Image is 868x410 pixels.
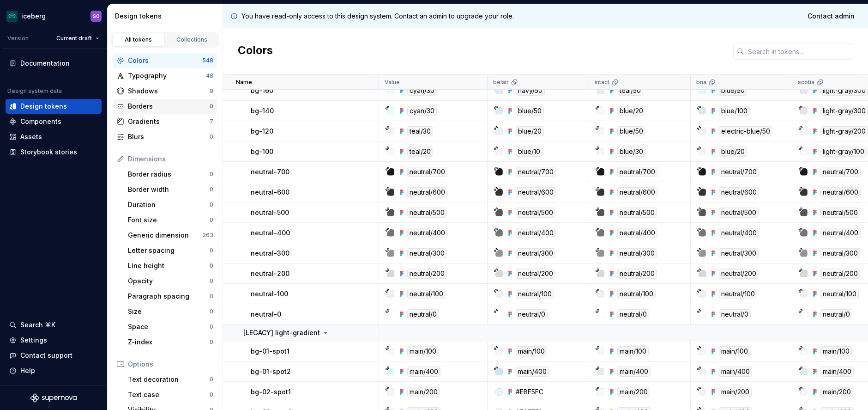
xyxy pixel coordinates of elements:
[719,248,759,258] div: neutral/300
[251,86,273,95] p: bg-160
[516,387,543,397] div: #EBF5FC
[407,106,437,116] div: cyan/30
[696,79,706,86] p: bna
[128,337,210,347] div: Z-index
[719,367,752,377] div: main/400
[719,269,759,279] div: neutral/200
[617,106,645,116] div: blue/20
[210,171,213,178] div: 0
[128,200,210,209] div: Duration
[124,258,217,273] a: Line height0
[493,79,509,86] p: belair
[20,366,35,375] div: Help
[251,127,273,136] p: bg-120
[128,390,210,399] div: Text case
[210,338,213,346] div: 0
[7,35,29,42] div: Version
[516,248,555,258] div: neutral/300
[251,269,289,278] p: neutral-200
[128,375,210,384] div: Text decoration
[719,309,751,319] div: neutral/0
[210,262,213,269] div: 0
[719,289,757,299] div: neutral/100
[617,167,657,177] div: neutral/700
[210,87,213,95] div: 9
[820,86,868,96] div: light-gray/300
[2,6,105,26] button: icebergSO
[719,106,750,116] div: blue/100
[617,309,649,319] div: neutral/0
[820,167,861,177] div: neutral/700
[617,269,657,279] div: neutral/200
[251,347,289,356] p: bg-01-spot1
[20,132,42,141] div: Assets
[407,387,440,397] div: main/200
[210,133,213,141] div: 0
[407,248,447,258] div: neutral/300
[30,393,77,403] a: Supernova Logo
[128,307,210,316] div: Size
[820,106,868,116] div: light-gray/300
[251,106,274,116] p: bg-140
[407,346,439,356] div: main/100
[124,372,217,387] a: Text decoration0
[719,346,750,356] div: main/100
[251,249,289,258] p: neutral-300
[617,147,645,157] div: blue/30
[93,12,100,20] div: SO
[113,114,217,129] a: Gradients7
[385,79,400,86] p: Value
[128,154,213,164] div: Dimensions
[617,126,645,136] div: blue/50
[20,117,61,126] div: Components
[128,170,210,179] div: Border radius
[169,36,215,43] div: Collections
[516,269,555,279] div: neutral/200
[20,320,55,330] div: Search ⌘K
[128,132,210,141] div: Blurs
[241,12,514,21] p: You have read-only access to this design system. Contact an admin to upgrade your role.
[6,318,102,332] button: Search ⌘K
[124,213,217,227] a: Font size0
[407,86,437,96] div: cyan/30
[56,35,92,42] span: Current draft
[820,387,853,397] div: main/200
[124,387,217,402] a: Text case0
[128,292,210,301] div: Paragraph spacing
[210,186,213,193] div: 0
[124,228,217,243] a: Generic dimension263
[20,59,70,68] div: Documentation
[617,187,657,197] div: neutral/600
[124,274,217,288] a: Opacity0
[210,216,213,224] div: 0
[6,114,102,129] a: Components
[251,208,289,217] p: neutral-500
[595,79,609,86] p: intact
[210,201,213,208] div: 0
[20,147,77,157] div: Storybook stories
[128,231,202,240] div: Generic dimension
[124,182,217,197] a: Border width0
[516,289,554,299] div: neutral/100
[124,197,217,212] a: Duration0
[516,228,556,238] div: neutral/400
[113,129,217,144] a: Blurs0
[236,79,252,86] p: Name
[719,187,759,197] div: neutral/600
[820,309,852,319] div: neutral/0
[113,53,217,68] a: Colors548
[820,289,859,299] div: neutral/100
[251,387,291,397] p: bg-02-spot1
[516,346,547,356] div: main/100
[516,309,548,319] div: neutral/0
[128,117,210,126] div: Gradients
[128,215,210,225] div: Font size
[516,86,545,96] div: navy/50
[516,147,542,157] div: blue/10
[210,391,213,398] div: 0
[802,8,861,24] a: Contact admin
[820,187,861,197] div: neutral/600
[6,348,102,363] button: Contact support
[820,346,852,356] div: main/100
[113,68,217,83] a: Typography48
